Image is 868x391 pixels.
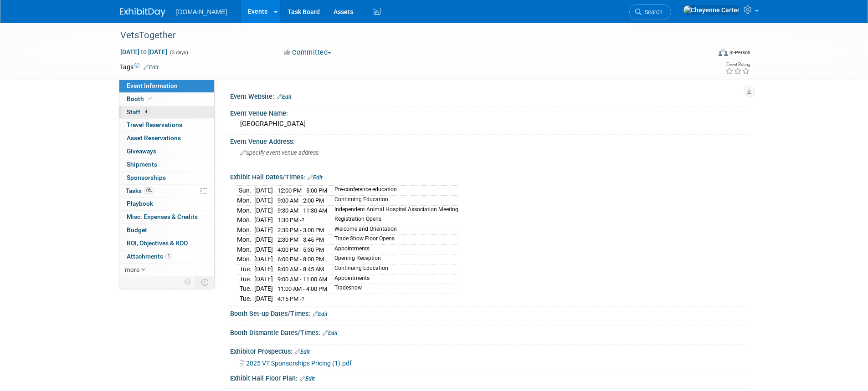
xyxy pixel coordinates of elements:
div: Exhibit Hall Floor Plan: [230,371,749,383]
span: 9:30 AM - 11:30 AM [277,207,327,214]
td: Mon. [237,205,254,215]
div: In-Person [729,49,750,56]
div: Event Rating [725,62,750,67]
td: [DATE] [254,254,273,264]
span: [DATE] [DATE] [120,48,168,56]
td: [DATE] [254,284,273,294]
img: ExhibitDay [120,8,165,17]
td: Appointments [329,244,458,254]
span: Shipments [127,161,157,168]
span: ? [302,217,304,223]
span: more [125,266,139,273]
a: Travel Reservations [119,119,214,132]
td: Mon. [237,196,254,206]
span: Playbook [127,200,153,207]
td: [DATE] [254,264,273,274]
a: Edit [277,94,292,100]
span: Misc. Expenses & Credits [127,213,198,220]
div: Exhibitor Prospectus: [230,345,749,356]
div: Event Website: [230,90,749,102]
a: Playbook [119,198,214,210]
span: 4:15 PM - [277,295,304,302]
span: 12:00 PM - 5:00 PM [277,187,327,194]
button: Committed [281,48,335,57]
span: Sponsorships [127,174,166,181]
span: ? [302,295,304,302]
span: 2:30 PM - 3:45 PM [277,236,324,243]
td: [DATE] [254,274,273,284]
td: [DATE] [254,186,273,196]
td: [DATE] [254,244,273,254]
td: Tue. [237,294,254,303]
td: Pre-conference education [329,186,458,196]
span: Tasks [126,187,154,194]
a: Booth [119,93,214,106]
td: Mon. [237,244,254,254]
td: [DATE] [254,235,273,245]
a: Budget [119,224,214,237]
a: Attachments1 [119,250,214,263]
td: Mon. [237,225,254,235]
span: Attachments [127,253,172,260]
span: 9:00 AM - 11:00 AM [277,276,327,283]
span: Budget [127,226,147,234]
span: to [139,48,148,56]
td: Continuing Education [329,196,458,206]
a: Event Information [119,80,214,92]
span: Specify event venue address [240,149,318,156]
td: Sun. [237,186,254,196]
a: more [119,264,214,276]
td: Tradeshow [329,284,458,294]
span: Booth [127,95,154,102]
span: 4:00 PM - 5:30 PM [277,246,324,253]
td: Mon. [237,235,254,245]
td: Registration Opens [329,215,458,225]
td: Toggle Event Tabs [195,276,214,288]
span: (3 days) [169,50,188,56]
a: ROI, Objectives & ROO [119,237,214,250]
span: 1 [165,253,172,259]
span: Search [642,9,663,15]
a: 2025 VT Sponsorships Pricing (1).pdf [240,360,352,367]
td: [DATE] [254,294,273,303]
div: Event Venue Name: [230,107,749,118]
td: Tags [120,62,159,71]
span: Giveaways [127,147,156,155]
a: Edit [313,311,328,317]
td: [DATE] [254,225,273,235]
span: 1:30 PM - [277,217,304,223]
span: [DOMAIN_NAME] [176,8,227,15]
td: Tue. [237,264,254,274]
span: 2025 VT Sponsorships Pricing (1).pdf [246,360,352,367]
a: Edit [300,376,315,382]
span: 6:00 PM - 8:00 PM [277,256,324,263]
span: 11:00 AM - 4:00 PM [277,285,327,292]
span: 4 [143,108,149,115]
span: Asset Reservations [127,134,181,142]
td: Independent Animal Hospital Association Meeting [329,205,458,215]
span: 2:30 PM - 3:00 PM [277,227,324,234]
a: Misc. Expenses & Credits [119,211,214,223]
td: Mon. [237,215,254,225]
span: Travel Reservations [127,121,182,128]
div: Booth Set-up Dates/Times: [230,307,749,319]
td: [DATE] [254,196,273,206]
td: Mon. [237,254,254,264]
td: Welcome and Orientation [329,225,458,235]
a: Staff4 [119,106,214,119]
div: [GEOGRAPHIC_DATA] [237,117,742,131]
a: Giveaways [119,145,214,158]
a: Edit [144,64,159,71]
td: Personalize Event Tab Strip [180,276,196,288]
img: Cheyenne Carter [683,5,740,15]
td: Trade Show Floor Opens [329,235,458,245]
div: Event Format [657,47,751,61]
span: 9:00 AM - 2:00 PM [277,197,324,204]
span: ROI, Objectives & ROO [127,239,188,247]
a: Edit [295,349,310,355]
span: Staff [127,108,149,116]
a: Edit [308,174,323,181]
td: Appointments [329,274,458,284]
i: Booth reservation complete [148,96,153,101]
span: 0% [144,187,154,194]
